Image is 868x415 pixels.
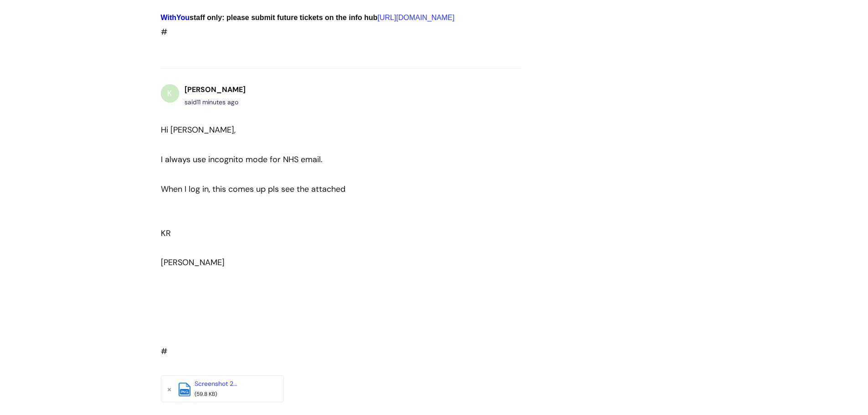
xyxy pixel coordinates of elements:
span: png [180,389,190,395]
div: # [161,123,488,359]
a: Screenshot 2... [195,379,237,388]
div: KR [161,226,488,241]
a: [URL][DOMAIN_NAME] [378,14,455,21]
div: When I log in, this comes up pls see the attached [161,182,488,196]
div: [PERSON_NAME] [161,255,488,270]
div: I always use incognito mode for NHS email. [161,152,488,167]
span: Thu, 9 Oct, 2025 at 12:25 PM [197,98,238,106]
b: [PERSON_NAME] [185,85,246,94]
div: Hi [PERSON_NAME], [161,123,488,329]
strong: staff only: please submit future tickets on the info hub [161,14,378,21]
div: said [185,97,246,108]
span: WithYou [161,14,190,21]
div: K [161,84,179,102]
div: (59.8 KB) [195,389,267,400]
